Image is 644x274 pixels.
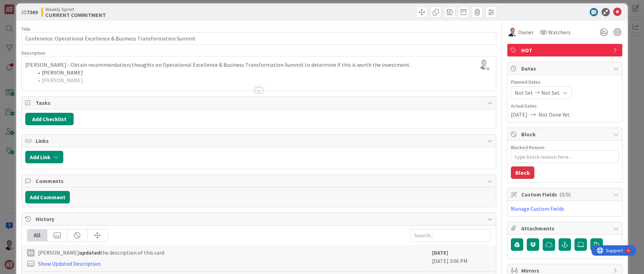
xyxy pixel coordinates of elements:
[521,224,610,232] span: Attachments
[15,1,31,9] span: Support
[21,50,45,56] span: Description
[518,28,534,36] span: Owner
[79,249,100,256] b: updated
[25,191,70,203] button: Add Comment
[521,46,610,54] span: HOT
[511,79,619,86] span: Planned Dates
[27,9,38,16] b: 7369
[511,110,527,119] span: [DATE]
[521,190,610,199] span: Custom Fields
[539,110,570,119] span: Not Done Yet
[541,89,560,97] span: Not Set
[45,12,106,18] b: CURRENT COMMITMENT
[411,229,491,241] input: Search...
[45,7,106,12] span: Weekly Sprint
[34,69,493,77] li: [PERSON_NAME]
[36,177,484,185] span: Comments
[21,26,30,32] label: Title
[36,137,484,145] span: Links
[27,249,35,257] div: KS
[511,144,544,150] label: Blocked Reason
[36,3,38,8] div: 4
[521,64,610,73] span: Dates
[432,249,448,256] b: [DATE]
[21,32,497,45] input: type card name here...
[25,113,74,125] button: Add Checklist
[38,248,164,257] span: [PERSON_NAME] the description of this card
[27,229,47,241] div: All
[38,260,101,267] a: Show Updated Description
[432,248,491,268] div: [DATE] 3:06 PM
[508,28,517,36] img: SL
[36,215,484,223] span: History
[515,89,533,97] span: Not Set
[521,130,610,138] span: Block
[511,102,619,110] span: Actual Dates
[479,60,489,70] img: UCWZD98YtWJuY0ewth2JkLzM7ZIabXpM.png
[21,8,38,16] span: ID
[36,99,484,107] span: Tasks
[559,191,571,198] span: ( 0/0 )
[548,28,571,36] span: Watchers
[25,61,493,69] p: [PERSON_NAME] - Obtain recommendation/thoughts on Operational Excellence & Business Transformatio...
[511,166,534,179] button: Block
[25,151,63,163] button: Add Link
[511,205,564,212] a: Manage Custom Fields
